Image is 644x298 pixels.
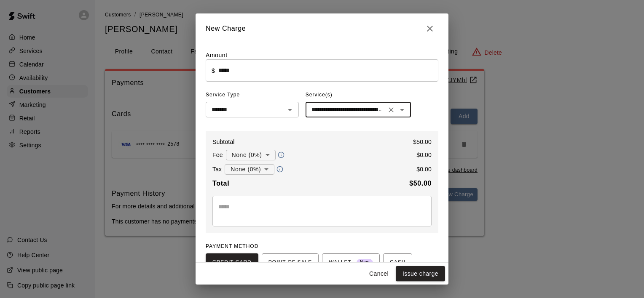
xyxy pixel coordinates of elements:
h2: New Charge [196,13,448,44]
div: None (0%) [225,162,274,177]
p: Subtotal [212,138,235,146]
button: Close [421,20,438,37]
p: $ 50.00 [413,138,432,146]
p: $ 0.00 [416,151,432,159]
span: PAYMENT METHOD [206,243,258,249]
button: Clear [385,104,397,116]
button: Issue charge [396,266,445,282]
span: New [357,257,373,268]
span: WALLET [329,256,373,269]
p: $ 0.00 [416,165,432,173]
button: POINT OF SALE [262,253,319,272]
button: Cancel [365,266,392,282]
p: $ [212,67,215,75]
p: Fee [212,151,223,159]
b: Total [212,180,229,187]
button: Open [284,104,296,116]
span: CASH [390,256,405,269]
button: CREDIT CARD [206,253,258,272]
button: WALLET New [322,253,380,272]
p: Tax [212,165,222,173]
span: POINT OF SALE [268,256,312,269]
span: Service Type [206,88,299,102]
label: Amount [206,52,228,59]
span: CREDIT CARD [212,256,252,269]
div: None (0%) [226,147,276,163]
button: CASH [383,253,412,272]
button: Open [396,104,408,116]
b: $ 50.00 [409,180,432,187]
span: Service(s) [306,88,333,102]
